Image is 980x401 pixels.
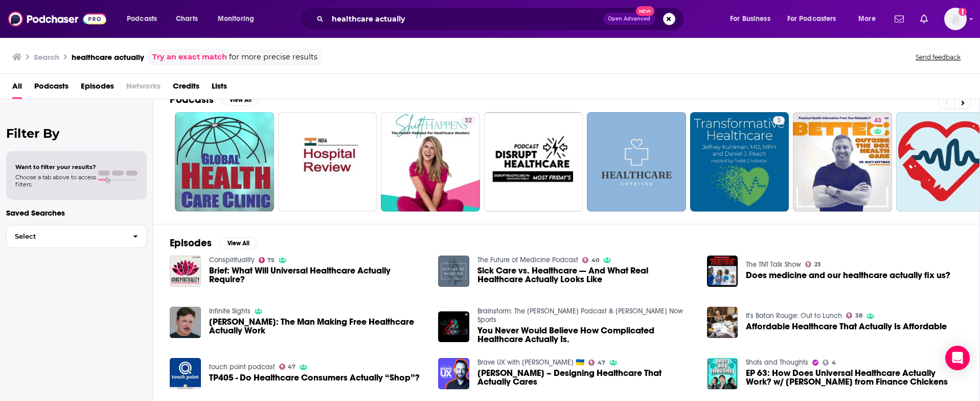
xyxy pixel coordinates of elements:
[279,364,296,370] a: 47
[461,116,476,124] a: 32
[944,8,967,30] img: User Profile
[603,13,655,25] button: Open AdvancedNew
[870,116,885,124] a: 43
[746,322,947,331] a: Affordable Healthcare That Actually Is Affordable
[209,266,426,284] a: Brief: What Will Universal Healthcare Actually Require?
[636,6,654,16] span: New
[855,313,862,318] span: 38
[259,257,275,263] a: 75
[309,7,694,31] div: Search podcasts, credits, & more...
[746,369,963,386] a: EP 63: How Does Universal Healthcare Actually Work? w/ Alex from Finance Chickens
[746,369,963,386] span: EP 63: How Does Universal Healthcare Actually Work? w/ [PERSON_NAME] from Finance Chickens
[723,11,783,27] button: open menu
[7,233,125,240] span: Select
[465,116,472,126] span: 32
[8,9,106,29] img: Podchaser - Follow, Share and Rate Podcasts
[6,208,147,218] p: Saved Searches
[707,307,738,338] img: Affordable Healthcare That Actually Is Affordable
[477,266,695,284] span: Sick Care vs. Healthcare — And What Real Healthcare Actually Looks Like
[220,237,257,249] button: View All
[169,11,204,27] a: Charts
[588,360,605,366] a: 47
[170,93,214,106] h2: Podcasts
[477,256,578,264] a: The Future of Medicine Podcast
[152,51,227,63] a: Try an exact match
[222,94,259,106] button: View All
[173,78,199,99] a: Credits
[851,11,888,27] button: open menu
[170,358,201,389] img: TP405 - Do Healthcare Consumers Actually “Shop”?
[823,360,836,366] a: 4
[126,78,161,99] span: Networks
[874,116,881,126] span: 43
[746,271,950,280] a: Does medicine and our healthcare actually fix us?
[209,256,255,264] a: Conspirituality
[477,307,683,324] a: Brainstorm: The Rxan Smith Podcast & R. Smith Now Sports
[170,93,259,106] a: PodcastsView All
[34,78,69,99] a: Podcasts
[746,311,842,320] a: It's Baton Rouge: Out to Lunch
[218,12,254,26] span: Monitoring
[959,8,967,16] svg: Email not verified
[211,11,267,27] button: open menu
[170,256,201,287] img: Brief: What Will Universal Healthcare Actually Require?
[477,358,584,367] a: Brave UX with Brendan Jarvis 🇺🇦
[832,361,836,365] span: 4
[814,262,821,267] span: 23
[591,258,599,263] span: 40
[690,112,789,212] a: 3
[773,116,785,124] a: 3
[120,11,170,27] button: open menu
[81,78,114,99] a: Episodes
[438,358,469,389] img: Theresa Neil – Designing Healthcare That Actually Cares
[438,311,469,343] a: You Never Would Believe How Complicated Healthcare Actually Is.
[805,261,821,267] a: 23
[229,51,317,63] span: for more precise results
[746,358,808,367] a: Shots and Thoughts
[707,256,738,287] img: Does medicine and our healthcare actually fix us?
[209,318,426,335] a: John Zabasky: The Man Making Free Healthcare Actually Work
[438,256,469,287] img: Sick Care vs. Healthcare — And What Real Healthcare Actually Looks Like
[477,369,695,386] span: [PERSON_NAME] – Designing Healthcare That Actually Cares
[944,8,967,30] span: Logged in as jbarbour
[34,52,59,62] h3: Search
[477,369,695,386] a: Theresa Neil – Designing Healthcare That Actually Cares
[209,373,420,382] a: TP405 - Do Healthcare Consumers Actually “Shop”?
[6,126,147,141] h2: Filter By
[176,12,198,26] span: Charts
[212,78,227,99] a: Lists
[598,361,605,365] span: 47
[730,12,770,26] span: For Business
[6,225,147,248] button: Select
[170,307,201,338] img: John Zabasky: The Man Making Free Healthcare Actually Work
[793,112,892,212] a: 43
[209,307,250,315] a: Infinite Sights
[944,8,967,30] button: Show profile menu
[582,257,599,263] a: 40
[746,260,801,269] a: The TNT Talk Show
[170,237,212,249] h2: Episodes
[608,16,650,22] span: Open Advanced
[328,11,603,27] input: Search podcasts, credits, & more...
[477,326,695,344] a: You Never Would Believe How Complicated Healthcare Actually Is.
[72,52,144,62] h3: healthcare actually
[787,12,836,26] span: For Podcasters
[127,12,157,26] span: Podcasts
[209,318,426,335] span: [PERSON_NAME]: The Man Making Free Healthcare Actually Work
[707,358,738,389] img: EP 63: How Does Universal Healthcare Actually Work? w/ Alex from Finance Chickens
